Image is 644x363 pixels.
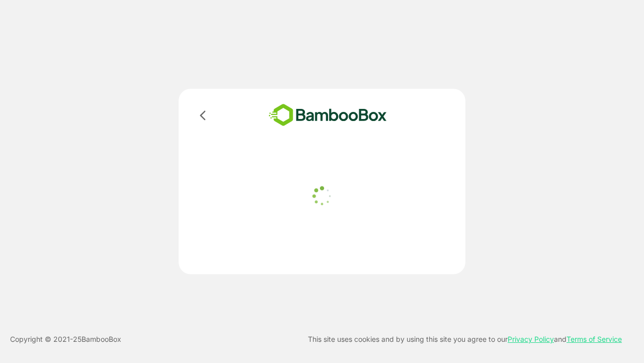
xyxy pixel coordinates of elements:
a: Privacy Policy [508,335,554,343]
p: This site uses cookies and by using this site you agree to our and [308,333,622,345]
p: Copyright © 2021- 25 BambooBox [10,333,121,345]
img: loader [309,184,335,209]
img: bamboobox [254,101,401,130]
a: Terms of Service [567,335,622,343]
